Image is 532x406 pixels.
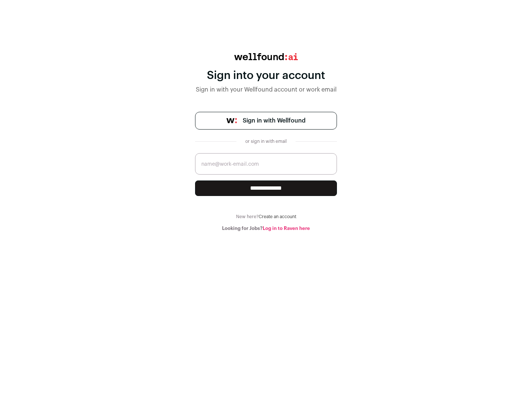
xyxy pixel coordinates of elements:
[226,118,237,123] img: wellfound-symbol-flush-black-fb3c872781a75f747ccb3a119075da62bfe97bd399995f84a933054e44a575c4.png
[243,116,306,125] span: Sign in with Wellfound
[195,153,337,175] input: name@work-email.com
[195,226,337,231] div: Looking for Jobs?
[234,53,298,60] img: wellfound:ai
[195,85,337,94] div: Sign in with your Wellfound account or work email
[195,112,337,130] a: Sign in with Wellfound
[259,214,296,219] a: Create an account
[263,226,310,231] a: Log in to Raven here
[195,69,337,82] div: Sign into your account
[195,214,337,220] div: New here?
[242,138,290,144] div: or sign in with email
